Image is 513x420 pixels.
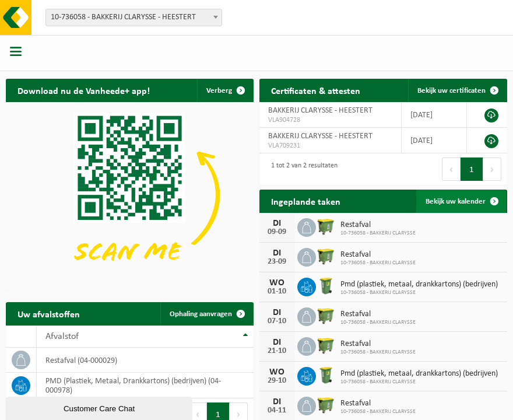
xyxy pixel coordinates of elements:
span: Restafval [340,339,416,349]
iframe: chat widget [6,394,195,420]
span: Ophaling aanvragen [170,310,232,318]
img: WB-1100-HPE-GN-50 [316,306,336,325]
span: VLA904728 [268,116,392,125]
h2: Uw afvalstoffen [6,302,92,325]
span: 10-736058 - BAKKERIJ CLARYSSE - HEESTERT [46,9,222,26]
span: Bekijk uw kalender [426,198,486,205]
div: 07-10 [265,317,289,325]
h2: Certificaten & attesten [259,79,372,101]
button: Verberg [197,79,252,102]
span: VLA709231 [268,141,392,150]
div: 09-09 [265,228,289,236]
div: 01-10 [265,288,289,296]
div: 1 tot 2 van 2 resultaten [265,156,338,182]
span: Bekijk uw certificaten [417,87,486,94]
h2: Ingeplande taken [259,190,352,212]
div: DI [265,397,289,407]
img: WB-0240-HPE-GN-50 [316,365,336,385]
td: [DATE] [402,128,467,153]
span: Restafval [340,220,416,230]
img: WB-1100-HPE-GN-50 [316,216,336,236]
button: Next [483,157,501,181]
button: 1 [461,157,483,181]
button: Previous [442,157,461,181]
img: Download de VHEPlus App [6,102,254,288]
a: Bekijk uw kalender [416,190,506,213]
span: BAKKERIJ CLARYSSE - HEESTERT [268,132,373,141]
div: DI [265,308,289,317]
a: Bekijk uw certificaten [408,79,506,102]
span: BAKKERIJ CLARYSSE - HEESTERT [268,106,373,115]
div: WO [265,367,289,377]
span: Restafval [340,399,416,408]
td: PMD (Plastiek, Metaal, Drankkartons) (bedrijven) (04-000978) [37,373,254,398]
div: 21-10 [265,347,289,355]
div: 04-11 [265,407,289,415]
span: 10-736058 - BAKKERIJ CLARYSSE [340,349,416,356]
span: Afvalstof [45,332,79,341]
div: WO [265,278,289,288]
img: WB-0240-HPE-GN-50 [316,276,336,296]
img: WB-1100-HPE-GN-50 [316,246,336,266]
td: restafval (04-000029) [37,348,254,373]
span: 10-736058 - BAKKERIJ CLARYSSE [340,289,498,296]
span: Restafval [340,250,416,260]
td: [DATE] [402,102,467,128]
span: 10-736058 - BAKKERIJ CLARYSSE [340,379,498,386]
span: Pmd (plastiek, metaal, drankkartons) (bedrijven) [340,280,498,289]
a: Ophaling aanvragen [160,302,252,325]
div: DI [265,249,289,258]
div: 29-10 [265,377,289,385]
div: DI [265,219,289,228]
span: 10-736058 - BAKKERIJ CLARYSSE - HEESTERT [45,9,222,26]
span: Restafval [340,310,416,319]
h2: Download nu de Vanheede+ app! [6,79,161,101]
span: 10-736058 - BAKKERIJ CLARYSSE [340,260,416,267]
img: WB-1100-HPE-GN-50 [316,395,336,415]
span: 10-736058 - BAKKERIJ CLARYSSE [340,408,416,415]
span: 10-736058 - BAKKERIJ CLARYSSE [340,230,416,237]
div: 23-09 [265,258,289,266]
img: WB-1100-HPE-GN-50 [316,335,336,355]
span: Verberg [206,87,232,94]
span: Pmd (plastiek, metaal, drankkartons) (bedrijven) [340,369,498,379]
div: DI [265,338,289,347]
span: 10-736058 - BAKKERIJ CLARYSSE [340,319,416,326]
